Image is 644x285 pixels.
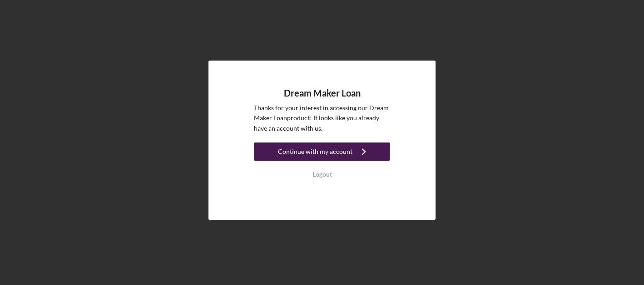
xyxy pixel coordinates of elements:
[254,142,390,163] a: Continue with my account
[254,103,390,133] p: Thanks for your interest in accessing our Dream Maker Loan product! It looks like you already hav...
[254,142,390,161] button: Continue with my account
[278,142,352,161] div: Continue with my account
[284,88,361,98] h4: Dream Maker Loan
[312,165,332,183] div: Logout
[254,165,390,183] button: Logout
